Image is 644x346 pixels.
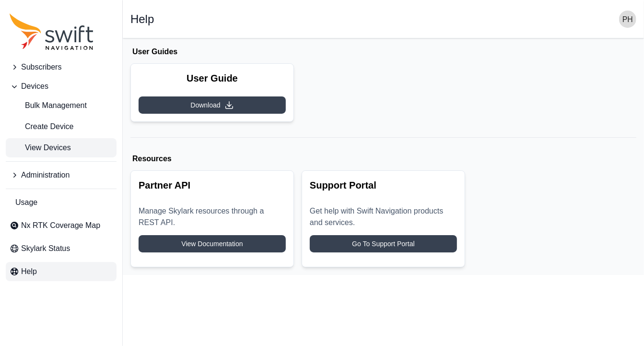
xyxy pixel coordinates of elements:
span: Administration [21,169,70,181]
span: View Devices [10,142,71,154]
h1: Help [130,13,154,25]
a: Help [6,262,117,281]
span: Download [190,100,220,110]
span: Help [21,266,37,277]
h1: User Guides [132,46,636,58]
span: Usage [15,197,37,208]
a: Bulk Management [6,96,117,115]
a: Nx RTK Coverage Map [6,216,117,235]
h2: User Guide [139,72,286,85]
img: user photo [619,11,636,28]
span: Create Device [10,121,73,132]
span: Bulk Management [10,100,87,111]
a: Create Device [6,117,117,136]
h2: Support Portal [310,179,457,202]
span: Subscribers [21,61,61,73]
span: Go To Support Portal [352,239,414,249]
p: Manage Skylark resources through a REST API. [139,205,286,228]
a: Usage [6,193,117,212]
p: Get help with Swift Navigation products and services. [310,205,457,228]
span: Devices [21,81,48,92]
button: Devices [6,77,117,96]
h2: Partner API [139,179,286,202]
a: View Devices [6,138,117,157]
a: Go To Support Portal [310,235,457,252]
span: View Documentation [181,239,243,249]
h1: Resources [132,153,636,165]
button: Administration [6,166,117,185]
a: Skylark Status [6,239,117,258]
a: View Documentation [139,235,286,252]
span: Skylark Status [21,243,70,254]
a: Download [139,96,286,114]
span: Nx RTK Coverage Map [21,220,100,231]
button: Subscribers [6,58,117,77]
